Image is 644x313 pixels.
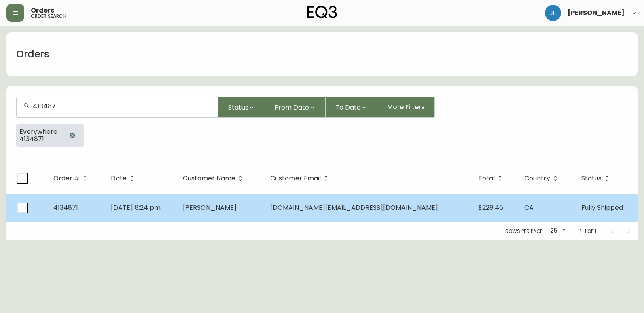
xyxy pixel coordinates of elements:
span: 4134871 [19,135,57,143]
span: [DATE] 8:24 pm [111,203,161,212]
span: Country [524,175,561,182]
span: Total [478,176,495,181]
span: From Date [275,102,309,112]
span: Total [478,175,505,182]
span: [DOMAIN_NAME][EMAIL_ADDRESS][DOMAIN_NAME] [270,203,438,212]
span: Order # [53,175,90,182]
img: 1c9c23e2a847dab86f8017579b61559c [545,5,561,21]
span: Customer Name [183,175,246,182]
img: logo [307,6,337,19]
span: [PERSON_NAME] [568,10,625,16]
h5: order search [31,14,66,19]
span: Status [581,175,612,182]
span: Date [111,176,127,181]
button: From Date [265,97,326,118]
button: To Date [326,97,377,118]
p: 1-1 of 1 [580,228,596,235]
span: More Filters [387,103,425,112]
span: Customer Email [270,176,321,181]
span: Fully Shipped [581,203,623,212]
p: Rows per page: [505,228,544,235]
span: $228.46 [478,203,503,212]
span: Customer Name [183,176,235,181]
input: Search [33,102,212,110]
span: Everywhere [19,128,57,135]
span: Country [524,176,550,181]
span: To Date [335,102,361,112]
span: Order # [53,176,80,181]
div: 25 [547,224,567,238]
span: Customer Email [270,175,331,182]
span: Date [111,175,137,182]
h1: Orders [16,47,49,61]
span: 4134871 [53,203,78,212]
span: Orders [31,7,54,14]
span: Status [228,102,248,112]
button: More Filters [377,97,435,118]
span: CA [524,203,534,212]
span: [PERSON_NAME] [183,203,237,212]
button: Status [218,97,265,118]
span: Status [581,176,602,181]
